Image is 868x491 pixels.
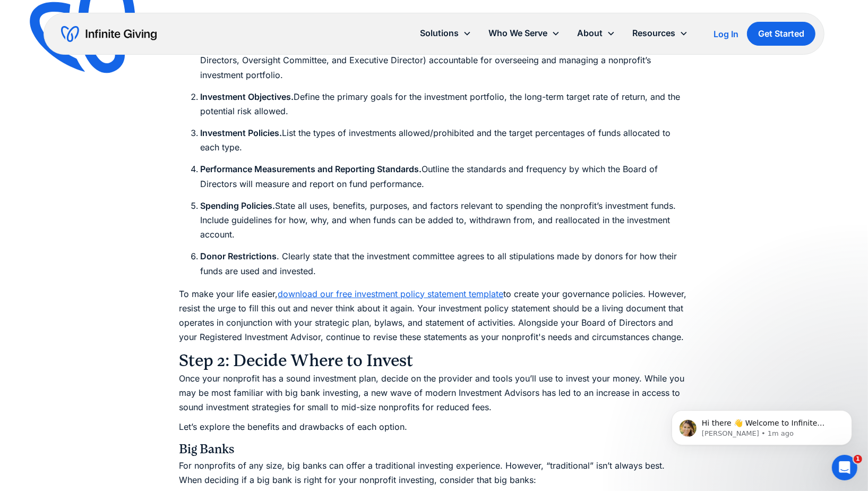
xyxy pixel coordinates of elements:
[632,26,675,40] div: Resources
[854,455,862,463] span: 1
[480,22,569,45] div: Who We Serve
[179,439,689,459] h4: Big Banks
[179,287,689,345] p: To make your life easier, to create your governance policies. However, resist the urge to fill th...
[201,199,689,242] li: State all uses, benefits, purposes, and factors relevant to spending the nonprofit’s investment f...
[714,30,738,38] div: Log In
[201,249,689,278] li: . Clearly state that the investment committee agrees to all stipulations made by donors for how t...
[747,22,815,46] a: Get Started
[201,164,422,174] strong: Performance Measurements and Reporting Standards.
[201,126,689,155] li: List the types of investments allowed/prohibited and the target percentages of funds allocated to...
[656,388,868,462] iframe: Intercom notifications message
[832,455,857,480] iframe: Intercom live chat
[201,200,276,211] strong: Spending Policies.
[624,22,697,45] div: Resources
[577,26,603,40] div: About
[411,22,480,45] div: Solutions
[569,22,624,45] div: About
[201,39,689,82] li: Summarize the roles, responsibilities, and limitations of stakeholders (e.g., Board of Directors,...
[179,371,689,415] p: Once your nonprofit has a sound investment plan, decide on the provider and tools you’ll use to i...
[420,26,459,40] div: Solutions
[714,28,738,40] a: Log In
[61,26,157,43] a: home
[488,26,547,40] div: Who We Serve
[278,289,504,299] a: download our free investment policy statement template
[201,91,294,102] strong: Investment Objectives.
[179,420,689,434] p: Let’s explore the benefits and drawbacks of each option.
[201,90,689,118] li: Define the primary goals for the investment portfolio, the long-term target rate of return, and t...
[179,350,689,371] h3: Step 2: Decide Where to Invest
[201,162,689,191] li: ‍ Outline the standards and frequency by which the Board of Directors will measure and report on ...
[201,251,277,261] strong: Donor Restrictions
[201,128,282,138] strong: Investment Policies.
[179,459,689,487] p: For nonprofits of any size, big banks can offer a traditional investing experience. However, “tra...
